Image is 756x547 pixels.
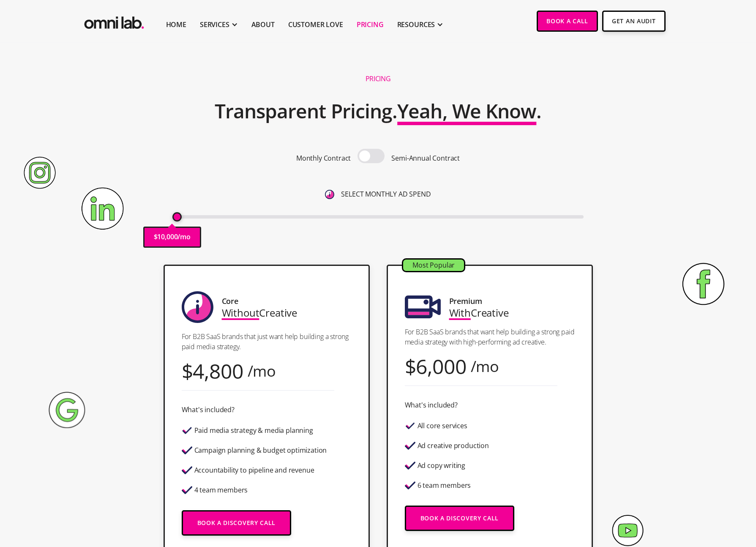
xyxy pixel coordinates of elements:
[405,399,458,411] div: What's included?
[357,19,384,30] a: Pricing
[418,482,471,489] div: 6 team members
[405,506,515,531] a: Book a Discovery Call
[200,19,229,30] div: SERVICES
[215,94,542,128] h2: Transparent Pricing. .
[177,231,191,243] p: /mo
[418,462,466,469] div: Ad copy writing
[82,11,146,31] img: Omni Lab: B2B SaaS Demand Generation Agency
[449,306,471,320] span: With
[194,467,314,474] div: Accountability to pipeline and revenue
[296,153,351,164] p: Monthly Contract
[416,361,466,372] div: 6,000
[248,365,276,377] div: /mo
[154,231,158,243] p: $
[471,361,499,372] div: /mo
[182,331,352,352] p: For B2B SaaS brands that just want help building a strong paid media strategy.
[182,510,292,536] a: Book a Discovery Call
[166,19,186,30] a: Home
[366,74,391,83] h1: Pricing
[288,19,343,30] a: Customer Love
[182,404,235,416] div: What's included?
[604,449,756,547] iframe: Chat Widget
[325,190,334,199] img: 6410812402e99d19b372aa32_omni-nav-info.svg
[222,307,297,318] div: Creative
[222,295,238,307] div: Core
[397,19,435,30] div: RESOURCES
[82,11,146,31] a: home
[391,153,460,164] p: Semi-Annual Contract
[418,422,467,429] div: All core services
[418,442,489,449] div: Ad creative production
[403,260,464,271] div: Most Popular
[449,295,482,307] div: Premium
[194,427,313,434] div: Paid media strategy & media planning
[251,19,275,30] a: About
[449,307,509,318] div: Creative
[537,11,598,32] a: Book a Call
[341,189,431,200] p: SELECT MONTHLY AD SPEND
[182,365,193,377] div: $
[405,361,416,372] div: $
[157,231,177,243] p: 10,000
[194,487,248,494] div: 4 team members
[193,365,243,377] div: 4,800
[602,11,665,32] a: Get An Audit
[222,306,259,320] span: Without
[397,98,536,124] span: Yeah, We Know
[194,447,327,454] div: Campaign planning & budget optimization
[405,327,575,347] p: For B2B SaaS brands that want help building a strong paid media strategy with high-performing ad ...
